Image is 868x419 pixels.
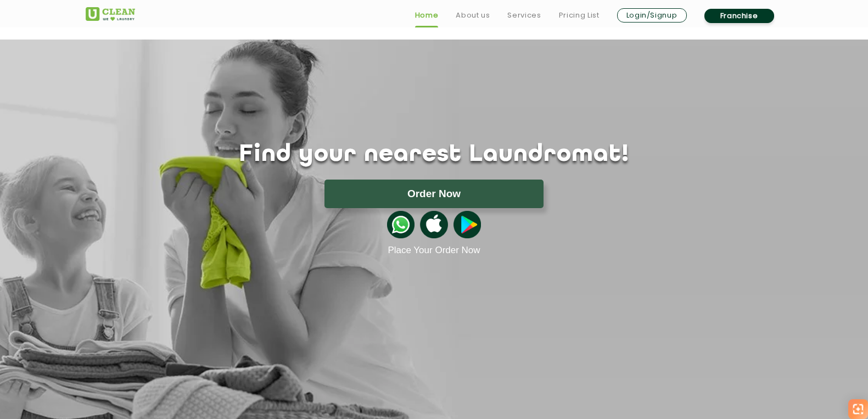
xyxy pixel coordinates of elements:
[420,211,447,238] img: apple-icon.png
[704,9,774,23] a: Franchise
[617,8,687,23] a: Login/Signup
[77,141,791,169] h1: Find your nearest Laundromat!
[388,245,480,256] a: Place Your Order Now
[387,211,415,238] img: whatsappicon.png
[415,9,439,22] a: Home
[86,7,135,21] img: UClean Laundry and Dry Cleaning
[453,211,481,238] img: playstoreicon.png
[456,9,490,22] a: About us
[559,9,600,22] a: Pricing List
[324,180,544,208] button: Order Now
[507,9,541,22] a: Services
